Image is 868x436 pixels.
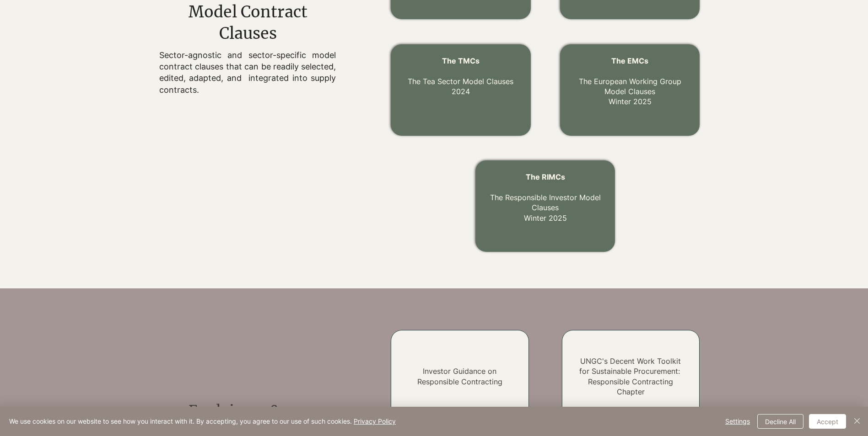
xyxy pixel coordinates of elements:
button: Accept [809,414,846,429]
a: Privacy Policy [354,417,396,425]
a: Investor Guidance on Responsible Contracting [417,367,502,386]
button: Decline All [757,414,803,429]
a: The EMCs The European Working Group Model ClausesWinter 2025 [579,56,681,106]
a: The RIMCs The Responsible Investor Model ClausesWinter 2025 [490,172,601,223]
span: The EMCs [611,56,648,65]
a: The TMCs The Tea Sector Model Clauses2024 [408,56,513,96]
button: Close [852,414,863,429]
a: UNGC's Decent Work Toolkit for Sustainable Procurement: Responsible Contracting Chapter [579,356,682,396]
span: The RIMCs [526,172,565,181]
span: The TMCs [442,56,480,65]
span: We use cookies on our website to see how you interact with it. By accepting, you agree to our use... [9,417,396,425]
img: Close [852,415,863,426]
span: Model Contract Clauses [189,2,307,43]
span: Settings [725,415,750,428]
p: Sector-agnostic and sector-specific model contract clauses that can be readily selected, edited, ... [159,49,336,96]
